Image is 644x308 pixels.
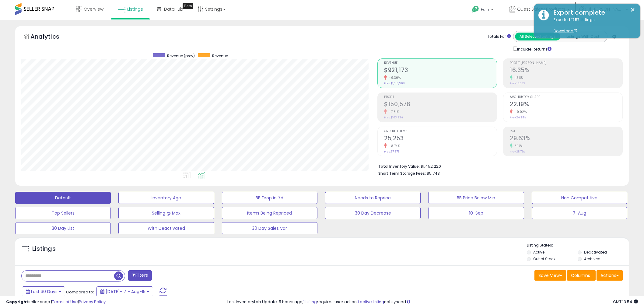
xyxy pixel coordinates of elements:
div: Export complete [549,8,636,17]
small: Prev: 16.08% [510,82,525,85]
small: Prev: $1,015,598 [384,82,404,85]
button: BB Price Below Min [428,192,524,204]
span: $5,743 [427,170,440,176]
li: $1,452,220 [378,162,618,170]
button: Columns [567,270,596,281]
a: Privacy Policy [79,299,106,305]
button: Filters [128,270,152,281]
a: 1 listing [303,299,317,305]
button: 30 Day List [15,222,111,234]
span: Last 30 Days [31,289,58,295]
small: -9.30% [387,75,401,80]
h5: Listings [32,245,56,253]
a: Download [554,28,577,33]
h2: 25,253 [384,135,497,143]
button: With Deactivated [118,222,214,234]
small: Prev: $163,334 [384,116,403,119]
small: 3.17% [513,144,523,148]
span: ROI [510,130,622,133]
div: Exported 1757 listings. [549,17,636,34]
h2: 16.35% [510,67,622,75]
span: Revenue [384,61,497,65]
small: -7.81% [387,110,399,114]
h2: 29.63% [510,135,622,143]
button: Default [15,192,111,204]
span: Profit [384,96,497,99]
button: Save View [534,270,566,281]
button: 30 Day Decrease [325,207,421,219]
small: Prev: 27,673 [384,150,400,153]
i: Get Help [472,5,479,13]
label: Deactivated [584,250,607,255]
h2: $150,578 [384,101,497,109]
button: 7-Aug [532,207,627,219]
small: -8.74% [387,144,400,148]
button: Non Competitive [532,192,627,204]
button: Selling @ Max [118,207,214,219]
button: BB Drop in 7d [222,192,317,204]
button: Top Sellers [15,207,111,219]
button: Items Being Repriced [222,207,317,219]
button: Inventory Age [118,192,214,204]
b: Short Term Storage Fees: [378,171,426,176]
a: 1 active listing [358,299,384,305]
span: [DATE]-17 - Aug-15 [106,289,145,295]
h2: 22.19% [510,101,622,109]
a: Help [467,1,499,20]
h5: Analytics [30,32,71,42]
span: Avg. Buybox Share [510,96,622,99]
button: 10-Sep [428,207,524,219]
small: -9.02% [513,110,527,114]
small: Prev: 24.39% [510,116,526,119]
button: Last 30 Days [22,286,65,297]
div: Include Returns [509,45,559,52]
p: Listing States: [527,243,629,248]
span: Ordered Items [384,130,497,133]
button: All Selected Listings [515,33,560,40]
small: Prev: 28.72% [510,150,525,153]
b: Total Inventory Value: [378,164,420,169]
small: 1.68% [513,75,523,80]
span: Quest Safety Products [517,6,565,12]
span: Overview [84,6,103,12]
button: Needs to Reprice [325,192,421,204]
span: Revenue (prev) [167,53,195,58]
span: Columns [571,272,590,278]
button: [DATE]-17 - Aug-15 [96,286,153,297]
button: × [630,6,635,14]
label: Active [533,250,544,255]
div: Totals For [487,34,511,40]
span: Revenue [212,53,228,58]
span: DataHub [164,6,183,12]
span: 2025-09-15 13:54 GMT [613,299,638,305]
div: Last InventoryLab Update: 5 hours ago, requires user action, not synced. [227,299,638,305]
a: Terms of Use [52,299,78,305]
span: Listings [127,6,143,12]
label: Out of Stock [533,256,555,261]
div: seller snap | | [6,299,106,305]
span: Profit [PERSON_NAME] [510,61,622,65]
button: Actions [597,270,623,281]
strong: Copyright [6,299,28,305]
label: Archived [584,256,600,261]
h2: $921,173 [384,67,497,75]
span: Help [481,7,489,12]
span: Compared to: [66,289,94,295]
div: Tooltip anchor [183,3,193,9]
button: 30 Day Sales Var [222,222,317,234]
